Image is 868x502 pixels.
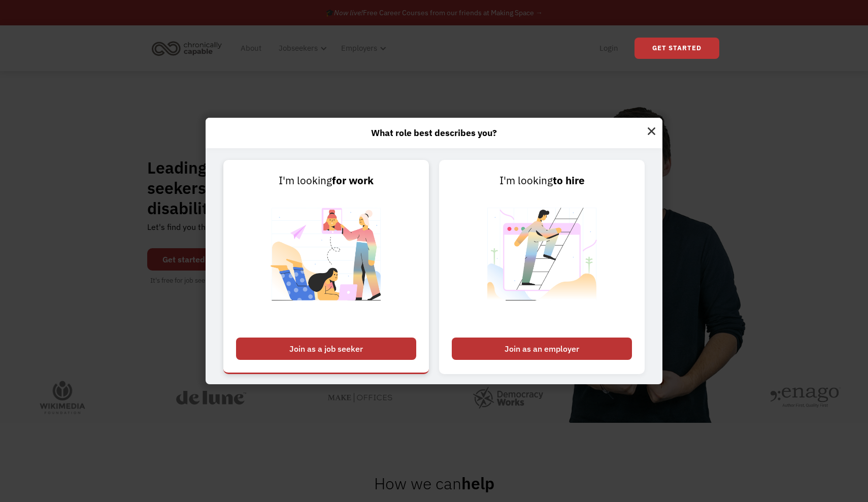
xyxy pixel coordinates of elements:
img: Chronically Capable logo [149,37,225,59]
div: I'm looking [236,173,416,189]
div: I'm looking [452,173,632,189]
a: home [149,37,229,59]
div: Jobseekers [279,42,318,54]
div: Join as an employer [452,338,632,360]
div: Jobseekers [273,32,330,64]
div: Employers [335,32,389,64]
strong: What role best describes you? [371,127,497,139]
a: Login [593,32,624,64]
div: Join as a job seeker [236,338,416,360]
a: I'm lookingto hireJoin as an employer [439,160,645,374]
a: I'm lookingfor workJoin as a job seeker [223,160,429,374]
img: Chronically Capable Personalized Job Matching [263,189,389,332]
a: About [235,32,268,64]
strong: for work [332,174,374,187]
div: Employers [341,42,377,54]
a: Get Started [635,38,719,59]
strong: to hire [553,174,585,187]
